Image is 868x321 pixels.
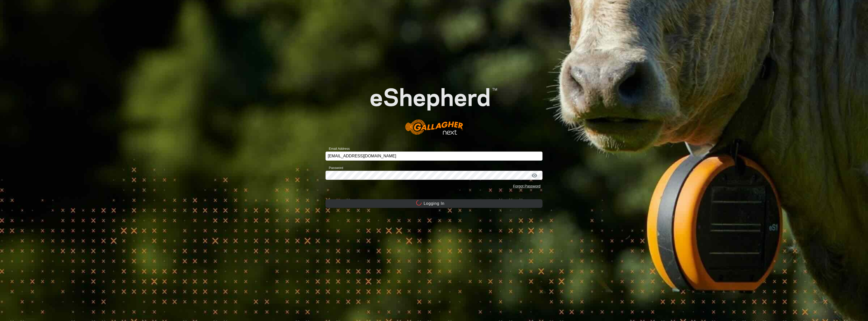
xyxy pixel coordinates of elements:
a: Forgot Password [513,184,540,188]
label: Password [325,165,343,170]
img: E-shepherd Logo [347,70,521,144]
input: Email Address [325,152,542,161]
button: Logging In [325,199,542,208]
label: Email Address [325,146,350,151]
